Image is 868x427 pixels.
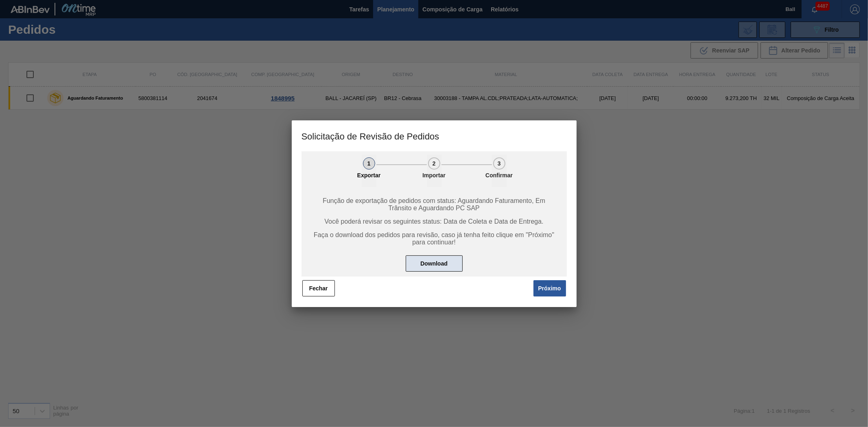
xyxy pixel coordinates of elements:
[492,155,507,187] button: 3Confirmar
[362,155,376,187] button: 1Exportar
[533,280,566,296] button: Próximo
[310,197,557,212] span: Função de exportação de pedidos com status: Aguardando Faturamento, Em Trânsito e Aguardando PC SAP
[302,280,335,296] button: Fechar
[479,172,520,179] p: Confirmar
[363,157,375,170] div: 1
[292,120,577,151] h3: Solicitação de Revisão de Pedidos
[310,218,557,225] span: Você poderá revisar os seguintes status: Data de Coleta e Data de Entrega.
[428,157,440,170] div: 2
[406,255,463,272] button: Download
[349,172,389,179] p: Exportar
[414,172,455,179] p: Importar
[427,155,442,187] button: 2Importar
[493,157,505,170] div: 3
[310,231,557,246] span: Faça o download dos pedidos para revisão, caso já tenha feito clique em "Próximo" para continuar!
